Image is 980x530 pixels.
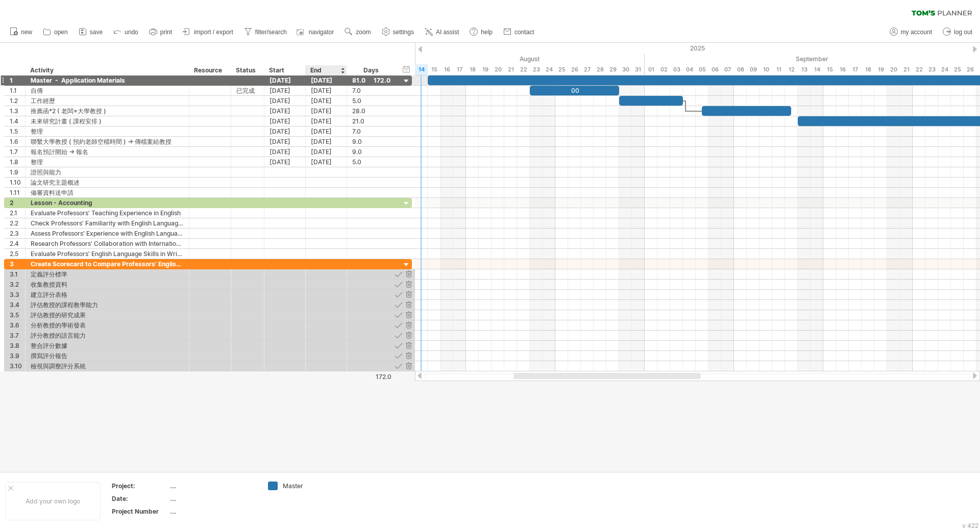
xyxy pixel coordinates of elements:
div: Saturday, 16 August 2025 [440,64,453,75]
div: 3.4 [10,300,25,310]
div: Resource [194,65,225,75]
div: approve [394,280,403,289]
div: [DATE] [306,137,347,146]
div: Monday, 25 August 2025 [555,64,568,75]
div: [DATE] [306,96,347,106]
span: contact [514,29,534,36]
div: remove [404,290,413,299]
div: Friday, 22 August 2025 [517,64,530,75]
div: 7.0 [352,86,390,95]
div: Sunday, 14 September 2025 [811,64,823,75]
div: 2.1 [10,208,25,218]
div: 2.5 [10,249,25,259]
span: filter/search [255,29,287,36]
div: 備審資料送申請 [31,188,184,197]
div: Friday, 29 August 2025 [606,64,619,75]
div: Tuesday, 2 September 2025 [657,64,670,75]
div: Evaluate Professors' English Language Skills in Writing and Communication [31,249,184,259]
div: Friday, 12 September 2025 [785,64,798,75]
div: 00 [530,86,619,95]
span: open [54,29,68,36]
div: approve [394,269,403,279]
div: remove [404,351,413,361]
div: 工作經歷 [31,96,184,106]
div: [DATE] [306,106,347,116]
a: settings [379,26,417,39]
div: 定義評分標準 [31,269,184,279]
span: help [481,29,493,36]
div: 未來研究計畫 ( 課程安排 ) [31,116,184,126]
div: 3.1 [10,269,25,279]
div: Tuesday, 23 September 2025 [925,64,938,75]
div: 3.2 [10,280,25,289]
div: Status [236,65,258,75]
div: Wednesday, 24 September 2025 [938,64,951,75]
div: Activity [30,65,183,75]
div: 1.10 [10,178,25,187]
span: navigator [309,29,334,36]
a: filter/search [241,26,290,39]
div: Monday, 15 September 2025 [823,64,836,75]
div: Tuesday, 9 September 2025 [747,64,759,75]
div: Thursday, 18 September 2025 [862,64,874,75]
span: AI assist [436,29,459,36]
div: Friday, 19 September 2025 [874,64,887,75]
div: 3.7 [10,331,25,340]
div: Thursday, 25 September 2025 [951,64,964,75]
div: remove [404,361,413,371]
div: remove [404,331,413,340]
div: Friday, 5 September 2025 [696,64,708,75]
div: 21.0 [352,116,390,126]
span: import / export [194,29,233,36]
div: 檢視與調整評分系統 [31,361,184,371]
div: .... [170,507,256,516]
div: remove [404,341,413,350]
div: Thursday, 28 August 2025 [594,64,606,75]
a: print [146,26,175,39]
div: 7.0 [352,127,390,136]
div: Sunday, 24 August 2025 [543,64,555,75]
div: [DATE] [264,157,306,167]
div: Wednesday, 27 August 2025 [581,64,594,75]
div: Sunday, 21 September 2025 [900,64,913,75]
a: open [40,26,71,39]
div: Wednesday, 20 August 2025 [492,64,504,75]
div: 9.0 [352,137,390,146]
div: Thursday, 11 September 2025 [772,64,785,75]
div: Sunday, 17 August 2025 [453,64,466,75]
a: my account [887,26,935,39]
div: approve [394,290,403,299]
div: Days [347,65,395,75]
div: Saturday, 13 September 2025 [798,64,811,75]
a: zoom [342,26,374,39]
div: [DATE] [306,147,347,157]
div: 評估教授的研究成果 [31,310,184,320]
div: Research Professors' Collaboration with International Researchers [31,239,184,248]
div: Date: [112,494,168,503]
div: Assess Professors' Experience with English Language Editing and Proofreading [31,229,184,238]
div: 論文研究主題概述 [31,178,184,187]
div: approve [394,351,403,361]
div: 3.3 [10,290,25,299]
span: new [21,29,32,36]
a: contact [501,26,537,39]
div: approve [394,331,403,340]
div: [DATE] [306,116,347,126]
div: Lesson - Accounting [31,198,184,208]
div: 整理 [31,127,184,136]
div: approve [394,361,403,371]
span: zoom [356,29,371,36]
div: Saturday, 23 August 2025 [530,64,543,75]
div: 1.1 [10,86,25,95]
div: [DATE] [264,147,306,157]
div: Monday, 22 September 2025 [913,64,925,75]
div: 建立評分表格 [31,290,184,299]
div: 1.3 [10,106,25,116]
div: 3.5 [10,310,25,320]
div: Create Scorecard to Compare Professors' English Language Expertise [31,259,184,269]
div: Saturday, 20 September 2025 [887,64,900,75]
div: Project Number [112,507,168,516]
div: 5.0 [352,96,390,106]
a: undo [111,26,141,39]
div: Evaluate Professors' Teaching Experience in English [31,208,184,218]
